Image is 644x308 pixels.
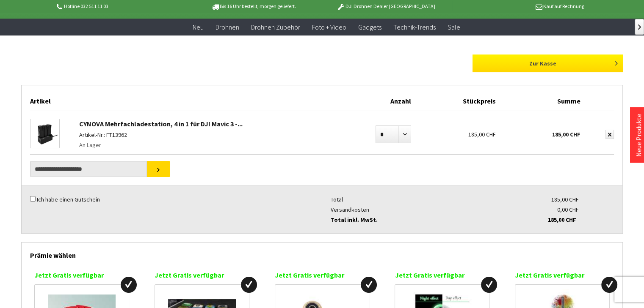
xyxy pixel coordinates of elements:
a: CYNOVA Mehrfachladestation, 4 in 1 für DJI Mavic 3 -... [79,120,243,128]
div: 185,00 CHF [504,194,579,204]
div: Stückpreis [415,94,500,110]
span: Drohnen [216,23,239,31]
span: Gadgets [358,23,381,31]
span: Drohnen Zubehör [251,23,300,31]
div: Anzahl [351,94,415,110]
div: 185,00 CHF [500,114,585,147]
label: Ich habe einen Gutschein [37,196,100,203]
span: An Lager [79,140,101,150]
div: Total [331,194,504,204]
a: Drohnen Zubehör [245,19,306,36]
span: Foto + Video [312,23,346,31]
div: 185,00 CHF [415,114,500,147]
span:  [638,25,641,30]
p: Artikel-Nr.: FT13962 [79,130,347,140]
span: Neu [193,23,204,31]
p: Jetzt Gratis verfügbar [34,270,129,280]
img: CYNOVA Mehrfachladestation, 4 in 1 für DJI Mavic 3 - Serie, GaN 200W [30,119,59,148]
span: Technik-Trends [393,23,436,31]
a: Foto + Video [306,19,352,36]
p: Jetzt Gratis verfügbar [515,270,610,280]
div: Prämie wählen [30,243,614,264]
a: Neu [187,19,210,36]
div: Total inkl. MwSt. [331,215,504,225]
a: Drohnen [210,19,245,36]
div: Summe [500,94,585,110]
p: Jetzt Gratis verfügbar [155,270,249,280]
span: Sale [448,23,460,31]
p: Bis 16 Uhr bestellt, morgen geliefert. [188,1,320,11]
p: Hotline 032 511 11 03 [55,1,187,11]
a: Gadgets [352,19,387,36]
a: Sale [442,19,466,36]
div: Artikel [30,94,351,110]
a: Technik-Trends [387,19,442,36]
p: DJI Drohnen Dealer [GEOGRAPHIC_DATA] [320,1,452,11]
p: Jetzt Gratis verfügbar [275,270,370,280]
div: Versandkosten [331,204,504,215]
div: 185,00 CHF [502,215,576,225]
p: Kauf auf Rechnung [452,1,584,11]
a: Neue Produkte [634,114,643,157]
p: Jetzt Gratis verfügbar [395,270,489,280]
a: Zur Kasse [473,55,623,72]
div: 0,00 CHF [504,204,579,215]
